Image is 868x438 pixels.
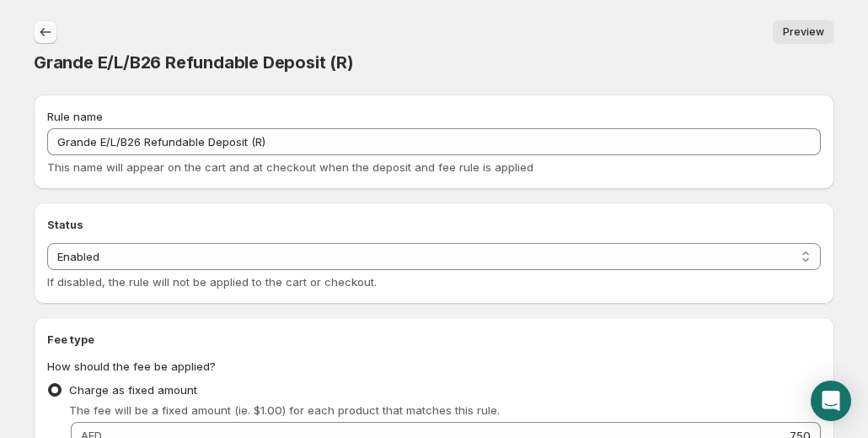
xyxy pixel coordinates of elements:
[47,331,821,348] h2: Fee type
[811,381,851,421] div: Open Intercom Messenger
[34,52,354,73] span: Grande E/L/B26 Refundable Deposit (R)
[773,20,834,44] a: Preview
[69,403,500,417] span: The fee will be a fixed amount (ie. $1.00) for each product that matches this rule.
[47,160,533,174] span: This name will appear on the cart and at checkout when the deposit and fee rule is applied
[47,216,821,233] h2: Status
[47,275,377,289] span: If disabled, the rule will not be applied to the cart or checkout.
[47,360,216,373] span: How should the fee be applied?
[69,383,197,397] span: Charge as fixed amount
[783,25,824,39] span: Preview
[47,110,103,123] span: Rule name
[34,20,57,44] button: Settings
